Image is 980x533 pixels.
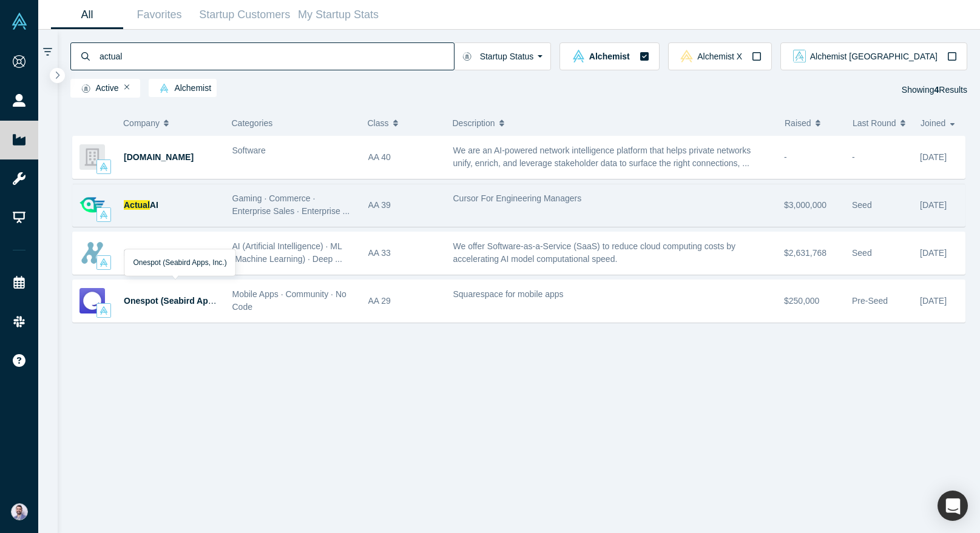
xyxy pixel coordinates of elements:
[79,240,105,266] img: Nebuly's Logo
[51,1,123,29] a: All
[100,306,108,315] img: alchemist Vault Logo
[921,110,945,136] span: Joined
[784,296,819,306] span: $250,000
[852,296,888,306] span: Pre-Seed
[154,84,211,93] span: Alchemist
[784,248,826,258] span: $2,631,768
[793,50,806,62] img: alchemist_aj Vault Logo
[79,144,105,170] img: Network.app's Logo
[100,163,108,171] img: alchemist Vault Logo
[680,50,693,62] img: alchemistx Vault Logo
[368,232,441,274] div: AA 33
[462,52,471,61] img: Startup status
[368,110,389,136] span: Class
[232,146,266,155] span: Software
[853,110,908,136] button: Last Round
[160,84,169,93] img: alchemist Vault Logo
[232,118,273,128] span: Categories
[294,1,383,29] a: My Startup Stats
[11,13,28,30] img: Alchemist Vault Logo
[124,200,150,210] span: Actual
[123,110,212,136] button: Company
[453,146,751,168] span: We are an AI-powered network intelligence platform that helps private networks unify, enrich, and...
[124,200,158,210] a: ActualAI
[920,152,947,162] span: [DATE]
[668,42,772,70] button: alchemistx Vault LogoAlchemist X
[76,84,119,93] span: Active
[232,193,350,216] span: Gaming · Commerce · Enterprise Sales · Enterprise ...
[232,241,342,264] span: AI (Artificial Intelligence) · ML (Machine Learning) · Deep ...
[124,152,194,162] a: [DOMAIN_NAME]
[123,1,195,29] a: Favorites
[98,42,454,70] input: Search by company name, class, customer, one-liner or category
[195,1,294,29] a: Startup Customers
[79,192,105,218] img: Actual AI's Logo
[232,289,346,312] span: Mobile Apps · Community · No Code
[920,200,947,210] span: [DATE]
[780,42,967,70] button: alchemist_aj Vault LogoAlchemist [GEOGRAPHIC_DATA]
[368,280,441,322] div: AA 29
[453,241,736,264] span: We offer Software-as-a-Service (SaaS) to reduce cloud computing costs by accelerating AI model co...
[100,210,108,219] img: alchemist Vault Logo
[124,83,130,92] button: Remove Filter
[784,200,826,210] span: $3,000,000
[852,200,872,210] span: Seed
[920,248,947,258] span: [DATE]
[79,288,105,313] img: Onespot (Seabird Apps, Inc.)'s Logo
[902,85,967,95] span: Showing Results
[785,110,840,136] button: Raised
[368,136,441,178] div: AA 40
[810,52,938,61] span: Alchemist [GEOGRAPHIC_DATA]
[368,184,441,226] div: AA 39
[785,110,811,136] span: Raised
[100,258,108,267] img: alchemist Vault Logo
[559,42,659,70] button: alchemist Vault LogoAlchemist
[368,110,434,136] button: Class
[453,289,564,299] span: Squarespace for mobile apps
[81,84,90,93] img: Startup status
[921,110,959,136] button: Joined
[697,52,742,61] span: Alchemist X
[934,85,939,95] strong: 4
[453,110,495,136] span: Description
[920,296,947,306] span: [DATE]
[589,52,630,61] span: Alchemist
[123,110,160,136] span: Company
[453,110,772,136] button: Description
[852,152,855,162] span: -
[784,152,787,162] span: -
[852,248,872,258] span: Seed
[453,193,582,203] span: Cursor For Engineering Managers
[11,503,28,520] img: Sam Jadali's Account
[572,50,585,62] img: alchemist Vault Logo
[853,110,896,136] span: Last Round
[150,200,158,210] span: AI
[124,296,240,306] a: Onespot (Seabird Apps, Inc.)
[454,42,552,70] button: Startup Status
[124,248,152,258] a: Nebuly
